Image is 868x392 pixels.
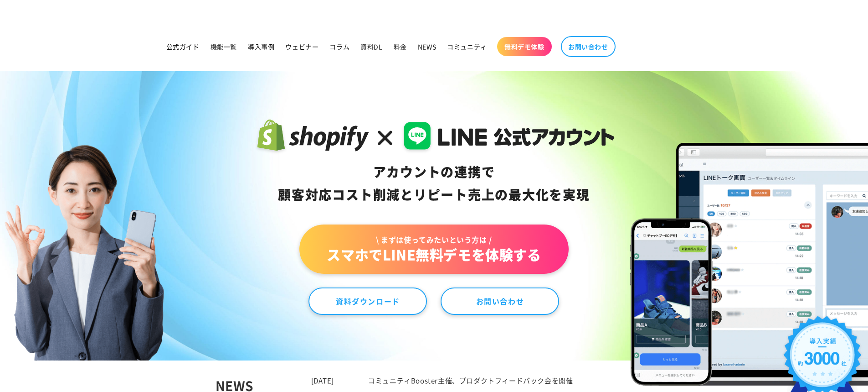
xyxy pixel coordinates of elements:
[368,376,573,385] a: コミュニティBooster主催、プロダクトフィードバック会を開催
[441,287,559,315] a: お問い合わせ
[388,37,412,56] a: 料金
[327,235,541,245] span: \ まずは使ってみたいという方は /
[280,37,324,56] a: ウェビナー
[329,42,349,51] span: コラム
[568,42,608,51] span: お問い合わせ
[504,42,544,51] span: 無料デモ体験
[355,37,388,56] a: 資料DL
[211,42,237,51] span: 機能一覧
[308,287,427,315] a: 資料ダウンロード
[418,42,436,51] span: NEWS
[360,42,382,51] span: 資料DL
[561,36,616,57] a: お問い合わせ
[166,42,200,51] span: 公式ガイド
[311,376,334,385] time: [DATE]
[394,42,407,51] span: 料金
[324,37,355,56] a: コラム
[161,37,205,56] a: 公式ガイド
[285,42,318,51] span: ウェビナー
[442,37,493,56] a: コミュニティ
[253,161,615,206] div: アカウントの連携で 顧客対応コスト削減と リピート売上の 最大化を実現
[412,37,442,56] a: NEWS
[497,37,552,56] a: 無料デモ体験
[205,37,242,56] a: 機能一覧
[447,42,487,51] span: コミュニティ
[299,225,568,274] a: \ まずは使ってみたいという方は /スマホでLINE無料デモを体験する
[248,42,274,51] span: 導入事例
[242,37,280,56] a: 導入事例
